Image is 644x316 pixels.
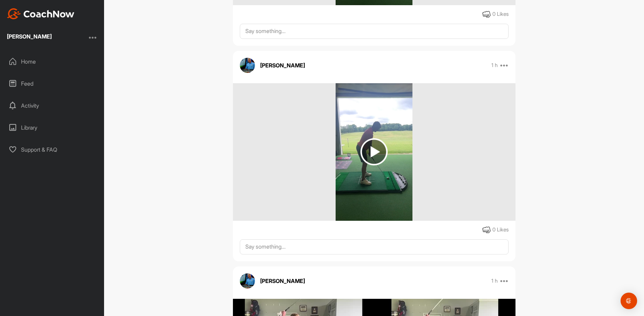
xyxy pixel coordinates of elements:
img: avatar [240,273,255,288]
p: [PERSON_NAME] [260,277,305,285]
div: Activity [4,97,101,114]
p: 1 h [491,62,498,69]
img: avatar [240,58,255,73]
div: Support & FAQ [4,141,101,158]
div: Library [4,119,101,136]
img: CoachNow [7,8,74,19]
img: play [360,138,388,165]
img: media [336,83,412,221]
div: Open Intercom Messenger [621,293,637,309]
div: 0 Likes [492,226,509,234]
p: [PERSON_NAME] [260,61,305,69]
div: [PERSON_NAME] [7,34,52,39]
div: Home [4,53,101,70]
div: Feed [4,75,101,92]
p: 1 h [491,277,498,284]
div: 0 Likes [492,10,509,18]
